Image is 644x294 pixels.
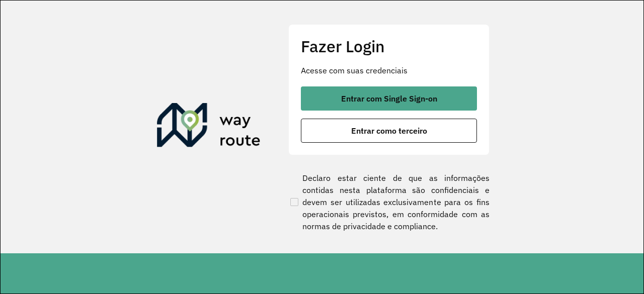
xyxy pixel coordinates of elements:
[157,103,261,151] img: Roteirizador AmbevTech
[301,37,477,56] h2: Fazer Login
[301,64,477,76] p: Acesse com suas credenciais
[341,94,437,103] span: Entrar com Single Sign-on
[301,119,477,143] button: button
[301,86,477,111] button: button
[288,172,490,232] label: Declaro estar ciente de que as informações contidas nesta plataforma são confidenciais e devem se...
[351,127,427,135] span: Entrar como terceiro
